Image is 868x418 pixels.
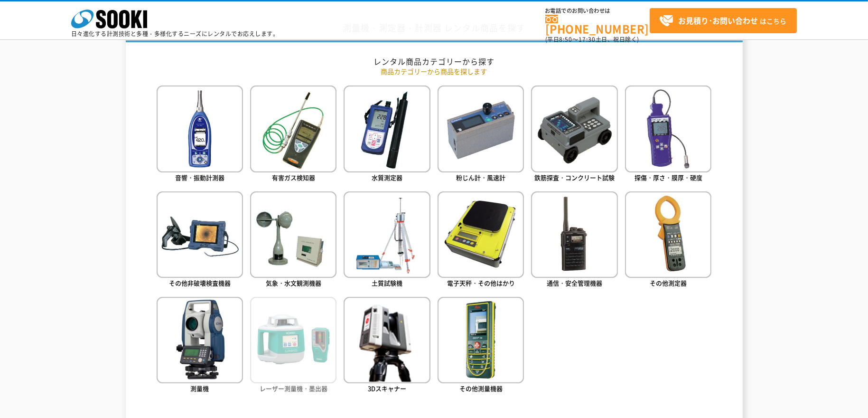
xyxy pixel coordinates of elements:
[175,173,224,182] span: 音響・振動計測器
[625,191,711,290] a: その他測定器
[650,8,797,33] a: お見積り･お問い合わせはこちら
[157,85,243,184] a: 音響・振動計測器
[368,384,406,393] span: 3Dスキャナー
[447,278,515,287] span: 電子天秤・その他はかり
[344,297,430,383] img: 3Dスキャナー
[250,85,336,172] img: 有害ガス検知器
[531,191,617,290] a: 通信・安全管理機器
[531,85,617,184] a: 鉄筋探査・コンクリート試験
[250,297,336,383] img: レーザー測量機・墨出器
[372,278,402,287] span: 土質試験機
[157,297,243,395] a: 測量機
[545,15,650,34] a: [PHONE_NUMBER]
[545,8,650,14] span: お電話でのお問い合わせは
[625,191,711,278] img: その他測定器
[266,278,321,287] span: 気象・水文観測機器
[545,35,639,44] span: (平日 ～ 土日、祝日除く)
[190,384,209,393] span: 測量機
[678,15,758,26] strong: お見積り･お問い合わせ
[157,66,712,76] p: 商品カテゴリーから商品を探します
[438,191,524,290] a: 電子天秤・その他はかり
[250,191,336,278] img: 気象・水文観測機器
[260,384,327,393] span: レーザー測量機・墨出器
[344,191,430,290] a: 土質試験機
[456,173,505,182] span: 粉じん計・風速計
[650,278,687,287] span: その他測定器
[157,191,243,278] img: その他非破壊検査機器
[272,173,315,182] span: 有害ガス検知器
[344,85,430,184] a: 水質測定器
[71,31,279,37] p: 日々進化する計測技術と多種・多様化するニーズにレンタルでお応えします。
[438,85,524,184] a: 粉じん計・風速計
[157,85,243,172] img: 音響・振動計測器
[659,14,786,28] span: はこちら
[438,191,524,278] img: 電子天秤・その他はかり
[531,191,617,278] img: 通信・安全管理機器
[157,297,243,383] img: 測量機
[579,35,596,44] span: 17:30
[250,85,336,184] a: 有害ガス検知器
[438,297,524,395] a: その他測量機器
[344,85,430,172] img: 水質測定器
[250,297,336,395] a: レーザー測量機・墨出器
[534,173,615,182] span: 鉄筋探査・コンクリート試験
[372,173,402,182] span: 水質測定器
[344,191,430,278] img: 土質試験機
[157,57,712,66] h2: レンタル商品カテゴリーから探す
[169,278,231,287] span: その他非破壊検査機器
[438,85,524,172] img: 粉じん計・風速計
[547,278,602,287] span: 通信・安全管理機器
[438,297,524,383] img: その他測量機器
[625,85,711,172] img: 探傷・厚さ・膜厚・硬度
[459,384,503,393] span: その他測量機器
[635,173,702,182] span: 探傷・厚さ・膜厚・硬度
[560,35,573,44] span: 8:50
[531,85,617,172] img: 鉄筋探査・コンクリート試験
[250,191,336,290] a: 気象・水文観測機器
[344,297,430,395] a: 3Dスキャナー
[625,85,711,184] a: 探傷・厚さ・膜厚・硬度
[157,191,243,290] a: その他非破壊検査機器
